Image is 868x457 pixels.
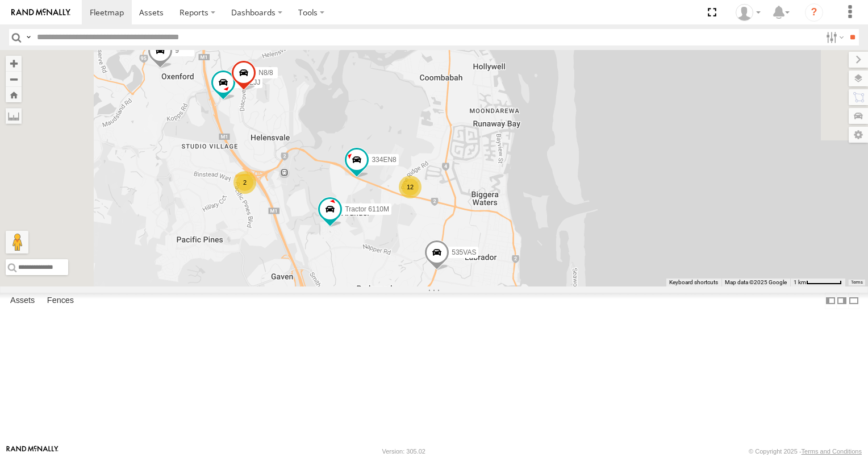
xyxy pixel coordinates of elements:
[11,9,70,16] img: rand-logo.svg
[382,448,425,455] div: Version: 305.02
[399,176,422,198] div: 12
[372,156,396,164] span: 334EN8
[848,293,859,309] label: Hide Summary Table
[6,446,59,457] a: Visit our Website
[802,448,862,455] a: Terms and Conditions
[41,293,80,309] label: Fences
[725,279,787,285] span: Map data ©2025 Google
[794,279,806,285] span: 1 km
[851,280,863,285] a: Terms
[452,248,476,256] span: 535VAS
[821,29,846,45] label: Search Filter Options
[345,206,389,214] span: Tractor 6110M
[749,448,862,455] div: © Copyright 2025 -
[849,127,868,143] label: Map Settings
[6,56,22,71] button: Zoom in
[24,29,33,45] label: Search Query
[6,231,28,254] button: Drag Pegman onto the map to open Street View
[836,293,848,309] label: Dock Summary Table to the Right
[6,71,22,87] button: Zoom out
[6,108,22,124] label: Measure
[825,293,836,309] label: Dock Summary Table to the Left
[175,47,179,55] span: 9
[6,87,22,102] button: Zoom Home
[805,3,823,22] i: ?
[258,69,273,77] span: N8/8
[790,279,845,286] button: Map Scale: 1 km per 59 pixels
[669,279,718,286] button: Keyboard shortcuts
[233,171,256,194] div: 2
[5,293,40,309] label: Assets
[732,4,765,21] div: Alex Bates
